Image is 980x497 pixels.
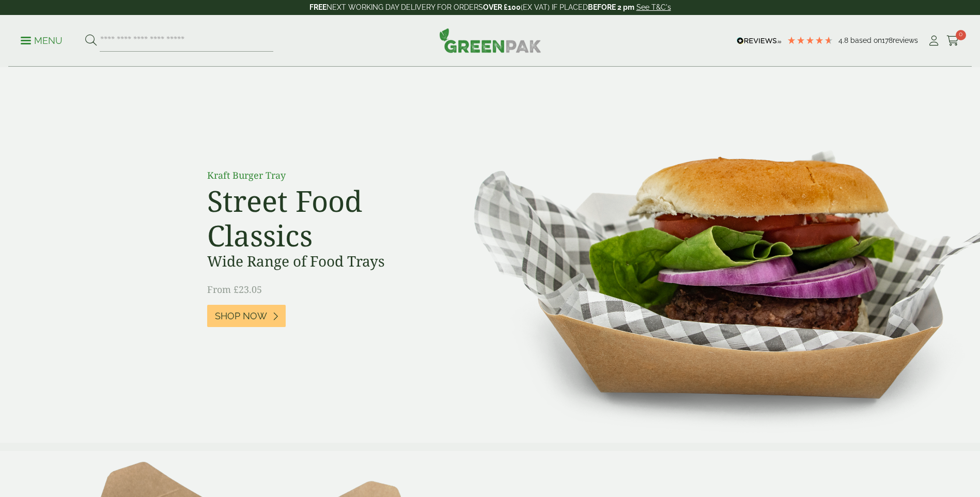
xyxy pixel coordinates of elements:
[946,36,959,46] i: Cart
[439,28,541,53] img: GreenPak Supplies
[737,37,782,44] img: REVIEWS.io
[483,3,521,11] strong: OVER £100
[21,35,63,45] a: Menu
[636,3,671,11] a: See T&C's
[927,36,940,46] i: My Account
[207,183,440,253] h2: Street Food Classics
[207,253,440,270] h3: Wide Range of Food Trays
[787,36,833,45] div: 4.78 Stars
[441,67,980,443] img: Street Food Classics
[309,3,326,11] strong: FREE
[946,33,959,49] a: 0
[838,36,850,44] span: 4.8
[21,35,63,47] p: Menu
[588,3,634,11] strong: BEFORE 2 pm
[882,36,893,44] span: 178
[207,283,262,296] span: From £23.05
[850,36,882,44] span: Based on
[207,168,440,182] p: Kraft Burger Tray
[207,305,286,327] a: Shop Now
[215,310,267,322] span: Shop Now
[893,36,918,44] span: reviews
[956,30,966,40] span: 0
